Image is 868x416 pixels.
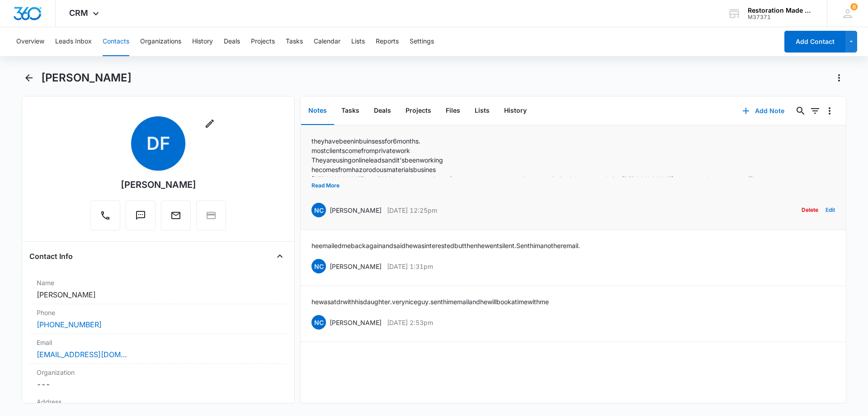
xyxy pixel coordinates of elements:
button: Text [126,201,156,230]
h1: [PERSON_NAME] [41,71,132,85]
p: [DATE] 2:53pm [387,318,433,327]
button: Read More [311,177,340,194]
button: Email [161,201,191,230]
a: [PHONE_NUMBER] [37,319,102,330]
p: [DATE] 1:31pm [387,262,433,271]
span: 6 [850,3,858,10]
label: Organization [37,368,280,377]
button: Filters [808,104,822,118]
button: History [192,27,213,56]
div: Phone[PHONE_NUMBER] [29,304,287,334]
a: [EMAIL_ADDRESS][DOMAIN_NAME] [37,349,127,360]
dd: --- [37,379,280,390]
button: Settings [410,27,434,56]
button: Organizations [140,27,181,56]
p: [PERSON_NAME] [330,318,382,327]
button: Add Contact [784,31,845,53]
div: account id [748,14,814,20]
button: Close [273,249,287,263]
button: Calendar [314,27,340,56]
button: Lists [467,97,497,125]
p: [PERSON_NAME] [330,206,382,215]
p: he emailed me back again and said he was interested but then he went silent. Sent him another email. [311,241,580,250]
p: [DATE] 12:25pm [387,206,437,215]
button: Reports [376,27,399,56]
button: Edit [826,201,835,219]
button: Projects [398,97,439,125]
div: Name[PERSON_NAME] [29,274,287,304]
span: NC [311,203,326,217]
p: most clients come from private work [311,146,762,155]
p: [PERSON_NAME] [330,262,382,271]
button: Deals [367,97,398,125]
button: Call [90,201,120,230]
span: DF [131,116,185,171]
div: notifications count [850,3,858,10]
button: Actions [832,71,846,85]
div: Organization--- [29,364,287,393]
dd: [PERSON_NAME] [37,289,280,300]
button: Search... [793,104,808,118]
a: Call [90,215,120,222]
button: Projects [251,27,275,56]
button: Lists [351,27,365,56]
button: Deals [224,27,240,56]
div: [PERSON_NAME] [121,178,196,191]
label: Phone [37,308,280,317]
button: Add Note [733,100,793,122]
label: Email [37,338,280,347]
div: Email[EMAIL_ADDRESS][DOMAIN_NAME] [29,334,287,364]
a: Text [126,215,156,222]
a: Email [161,215,191,222]
button: History [497,97,534,125]
p: he was at dr with his daughter. very nice guy. sent him email and he will book a time with me [311,297,549,306]
button: Tasks [286,27,303,56]
label: Name [37,278,280,287]
h4: Contact Info [29,251,73,262]
p: they have been in buinsess for 6 months. [311,136,762,146]
p: They are using online leads and it's been working [311,155,762,165]
button: Back [22,71,36,85]
span: CRM [69,8,88,18]
span: NC [311,315,326,330]
div: account name [748,7,814,14]
button: Contacts [103,27,129,56]
button: Leads Inbox [55,27,92,56]
button: Overflow Menu [822,104,837,118]
p: he comes from hazorodous materials busines [311,165,762,174]
button: Notes [301,97,334,125]
button: Tasks [334,97,367,125]
button: Files [439,97,467,125]
span: NC [311,259,326,273]
label: Address [37,397,280,406]
p: [PERSON_NAME] is the PM. Has some epxerience from another company but it was very limited. they w... [311,174,762,184]
button: Overview [16,27,44,56]
button: Delete [802,201,818,219]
